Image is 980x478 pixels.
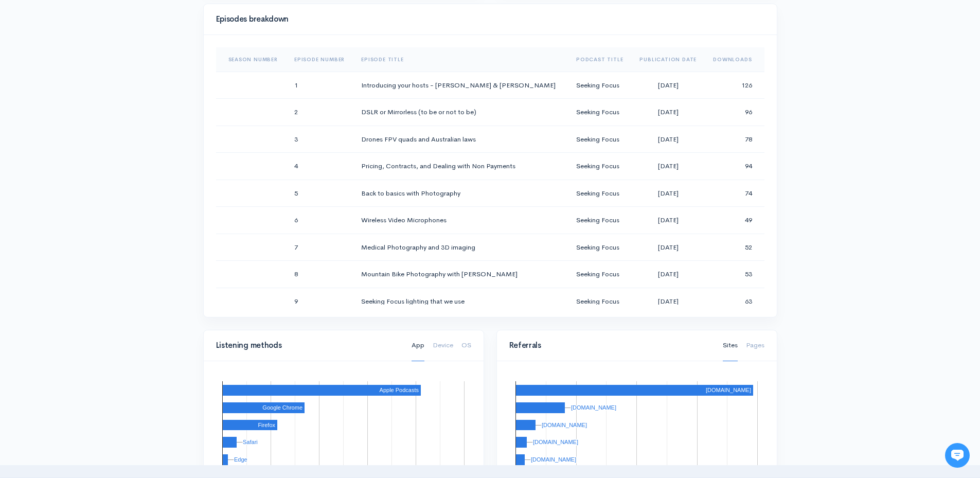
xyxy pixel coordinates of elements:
th: Sort column [705,47,764,72]
td: 96 [705,99,764,126]
p: Find an answer quickly [14,176,192,189]
input: Search articles [30,193,184,214]
td: 7 [286,234,353,261]
button: New conversation [16,136,190,157]
td: 5 [286,180,353,207]
td: 2 [286,99,353,126]
text: [DOMAIN_NAME] [542,422,587,428]
td: [DATE] [631,288,705,315]
td: Pricing, Contracts, and Dealing with Non Payments [353,153,568,180]
text: Google Chrome [262,404,302,411]
td: Seeking Focus [568,261,631,288]
text: Apple Podcasts [379,387,419,393]
td: [DATE] [631,180,705,207]
td: [DATE] [631,207,705,234]
a: OS [461,330,471,361]
text: [DOMAIN_NAME] [571,404,616,411]
td: [DATE] [631,99,705,126]
text: [DOMAIN_NAME] [531,456,576,463]
h4: Episodes breakdown [216,15,758,24]
text: [DOMAIN_NAME] [705,387,751,393]
td: Seeking Focus [568,126,631,153]
td: Introducing your hosts - [PERSON_NAME] & [PERSON_NAME] [353,72,568,99]
td: Seeking Focus lighting that we use [353,288,568,315]
svg: A chart. [509,374,764,476]
h2: Just let us know if you need anything and we'll be happy to help! 🙂 [15,68,190,118]
a: Device [433,330,453,361]
td: Drones FPV quads and Australian laws [353,126,568,153]
td: [DATE] [631,72,705,99]
text: [DOMAIN_NAME] [533,439,578,445]
td: 78 [705,126,764,153]
h4: Listening methods [216,341,399,350]
td: [DATE] [631,234,705,261]
td: 94 [705,153,764,180]
td: 1 [286,72,353,99]
th: Sort column [353,47,568,72]
td: Seeking Focus [568,234,631,261]
a: App [412,330,424,361]
th: Sort column [216,47,286,72]
td: Wireless Video Microphones [353,207,568,234]
td: 74 [705,180,764,207]
td: Mountain Bike Photography with [PERSON_NAME] [353,261,568,288]
td: 4 [286,153,353,180]
h4: Referrals [509,341,710,350]
text: Safari [243,439,258,445]
span: New conversation [66,143,123,151]
text: Edge [234,456,247,463]
td: Seeking Focus [568,180,631,207]
td: 63 [705,288,764,315]
td: 3 [286,126,353,153]
th: Sort column [568,47,631,72]
td: 53 [705,261,764,288]
h1: Hi 👋 [15,50,190,66]
td: 8 [286,261,353,288]
text: Firefox [258,422,275,428]
td: Seeking Focus [568,207,631,234]
td: DSLR or Mirrorless (to be or not to be) [353,99,568,126]
td: Back to basics with Photography [353,180,568,207]
td: [DATE] [631,153,705,180]
td: Seeking Focus [568,288,631,315]
td: [DATE] [631,261,705,288]
td: Seeking Focus [568,99,631,126]
svg: A chart. [216,374,471,476]
a: Pages [746,330,764,361]
td: Seeking Focus [568,153,631,180]
th: Sort column [286,47,353,72]
td: 49 [705,207,764,234]
td: 126 [705,72,764,99]
td: Seeking Focus [568,72,631,99]
td: 52 [705,234,764,261]
td: Medical Photography and 3D imaging [353,234,568,261]
iframe: gist-messenger-bubble-iframe [945,443,970,468]
td: [DATE] [631,126,705,153]
a: Sites [723,330,738,361]
th: Sort column [631,47,705,72]
td: 9 [286,288,353,315]
td: 6 [286,207,353,234]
